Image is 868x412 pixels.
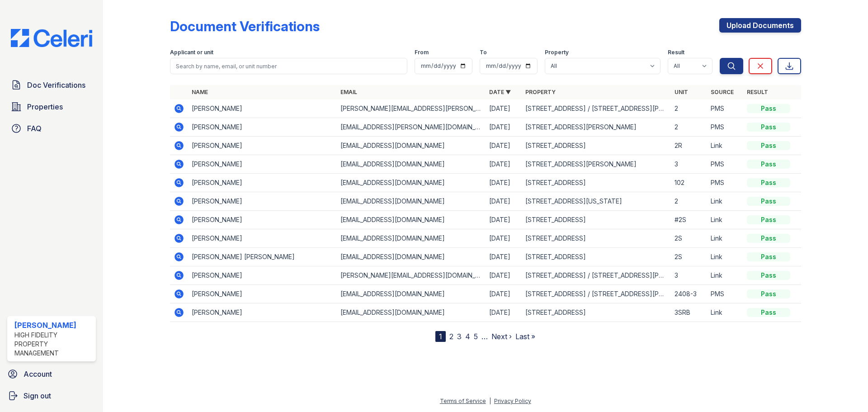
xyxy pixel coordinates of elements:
td: [DATE] [486,248,522,266]
span: Doc Verifications [27,80,85,90]
td: [PERSON_NAME] [188,137,337,155]
td: [PERSON_NAME] [188,118,337,137]
a: Unit [675,89,688,95]
div: [PERSON_NAME] [14,320,92,331]
a: 5 [474,332,478,341]
div: Pass [747,123,790,132]
td: [PERSON_NAME] [188,192,337,211]
span: … [481,331,488,342]
td: [DATE] [486,155,522,174]
input: Search by name, email, or unit number [170,58,407,74]
div: Pass [747,289,790,298]
td: [EMAIL_ADDRESS][DOMAIN_NAME] [337,155,486,174]
a: Terms of Service [440,398,486,404]
a: Next › [491,332,512,341]
td: PMS [707,118,743,137]
a: 2 [449,332,453,341]
td: 2S [671,229,707,248]
div: Pass [747,160,790,169]
a: Upload Documents [719,18,801,33]
td: PMS [707,174,743,192]
td: [DATE] [486,211,522,229]
td: [PERSON_NAME][EMAIL_ADDRESS][DOMAIN_NAME] [337,266,486,285]
td: #2S [671,211,707,229]
span: Properties [27,101,63,112]
td: 2S [671,248,707,266]
label: Applicant or unit [170,49,213,56]
td: [EMAIL_ADDRESS][DOMAIN_NAME] [337,174,486,192]
a: Doc Verifications [7,76,96,94]
td: [PERSON_NAME] [188,155,337,174]
td: [EMAIL_ADDRESS][PERSON_NAME][DOMAIN_NAME] [337,118,486,137]
td: 3 [671,266,707,285]
td: [PERSON_NAME] [188,229,337,248]
a: FAQ [7,119,96,137]
a: Name [192,89,208,95]
a: Email [340,89,357,95]
span: Sign out [24,390,51,401]
td: [PERSON_NAME] [PERSON_NAME] [188,248,337,266]
td: 2408-3 [671,285,707,303]
td: 2 [671,118,707,137]
td: Link [707,211,743,229]
td: [STREET_ADDRESS] [522,303,670,322]
div: Document Verifications [170,18,320,34]
td: [PERSON_NAME] [188,99,337,118]
td: [PERSON_NAME] [188,266,337,285]
a: Sign out [4,387,99,405]
td: [STREET_ADDRESS] / [STREET_ADDRESS][PERSON_NAME] [522,266,670,285]
td: PMS [707,285,743,303]
div: Pass [747,197,790,206]
a: 3 [457,332,462,341]
span: FAQ [27,123,42,134]
label: To [480,49,487,56]
div: Pass [747,234,790,243]
td: Link [707,229,743,248]
td: [EMAIL_ADDRESS][DOMAIN_NAME] [337,303,486,322]
label: Result [668,49,684,56]
td: Link [707,192,743,211]
td: [EMAIL_ADDRESS][DOMAIN_NAME] [337,248,486,266]
td: [STREET_ADDRESS][PERSON_NAME] [522,155,670,174]
td: [STREET_ADDRESS] [522,229,670,248]
a: Properties [7,98,96,116]
a: Account [4,365,99,383]
td: [PERSON_NAME][EMAIL_ADDRESS][PERSON_NAME][DOMAIN_NAME] [337,99,486,118]
div: Pass [747,308,790,317]
td: 2 [671,99,707,118]
td: 102 [671,174,707,192]
label: From [415,49,429,56]
td: [DATE] [486,266,522,285]
div: Pass [747,104,790,113]
td: [DATE] [486,303,522,322]
td: [STREET_ADDRESS] [522,248,670,266]
td: [DATE] [486,285,522,303]
td: [STREET_ADDRESS] / [STREET_ADDRESS][PERSON_NAME] [522,285,670,303]
td: 2R [671,137,707,155]
td: [DATE] [486,192,522,211]
td: [STREET_ADDRESS] / [STREET_ADDRESS][PERSON_NAME] [522,99,670,118]
div: High Fidelity Property Management [14,331,92,358]
a: Property [525,89,556,95]
td: [EMAIL_ADDRESS][DOMAIN_NAME] [337,211,486,229]
div: Pass [747,215,790,224]
td: [PERSON_NAME] [188,211,337,229]
td: [DATE] [486,99,522,118]
td: [STREET_ADDRESS] [522,211,670,229]
td: [PERSON_NAME] [188,174,337,192]
a: 4 [465,332,470,341]
td: 2 [671,192,707,211]
td: PMS [707,99,743,118]
div: Pass [747,271,790,280]
td: [STREET_ADDRESS] [522,174,670,192]
div: | [489,398,491,404]
td: 3SRB [671,303,707,322]
td: Link [707,303,743,322]
td: [STREET_ADDRESS] [522,137,670,155]
td: Link [707,248,743,266]
td: [PERSON_NAME] [188,285,337,303]
td: [STREET_ADDRESS][PERSON_NAME] [522,118,670,137]
td: [EMAIL_ADDRESS][DOMAIN_NAME] [337,229,486,248]
td: [STREET_ADDRESS][US_STATE] [522,192,670,211]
